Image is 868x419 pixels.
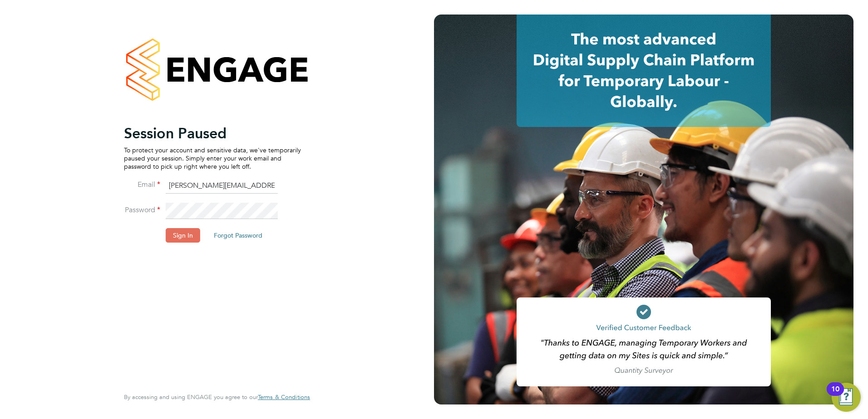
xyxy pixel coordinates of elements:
[832,383,861,412] button: Open Resource Center, 10 new notifications
[124,124,301,142] h2: Session Paused
[124,146,301,171] p: To protect your account and sensitive data, we've temporarily paused your session. Simply enter y...
[166,228,200,243] button: Sign In
[831,389,839,401] div: 10
[124,180,160,190] label: Email
[124,205,160,215] label: Password
[258,393,310,401] span: Terms & Conditions
[124,393,310,401] span: By accessing and using ENGAGE you agree to our
[258,394,310,401] a: Terms & Conditions
[207,228,270,243] button: Forgot Password
[166,178,278,194] input: Enter your work email...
